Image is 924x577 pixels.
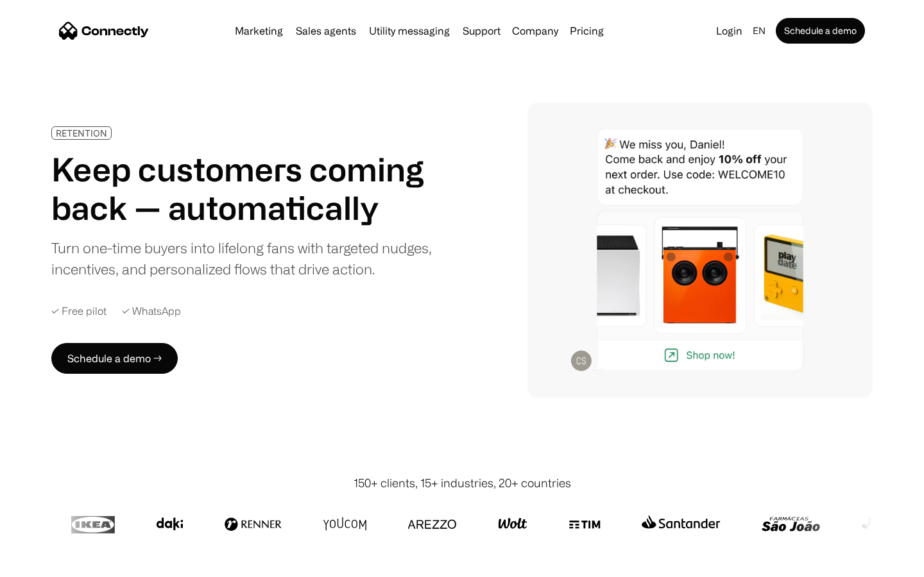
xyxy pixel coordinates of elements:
[51,237,441,280] div: Turn one-time buyers into lifelong fans with targeted nudges, incentives, and personalized flows ...
[748,22,773,40] div: en
[711,22,748,40] a: Login
[512,22,558,40] div: Company
[776,18,865,44] a: Schedule a demo
[51,150,441,227] h1: Keep customers coming back — automatically
[56,128,107,138] div: RETENTION
[51,305,107,317] div: ✓ Free pilot
[122,305,181,317] div: ✓ WhatsApp
[230,26,288,36] a: Marketing
[565,26,609,36] a: Pricing
[364,26,455,36] a: Utility messaging
[13,553,77,573] aside: Language selected: English
[26,555,77,573] ul: Language list
[508,22,562,40] div: Company
[753,22,766,40] div: en
[51,343,178,374] a: Schedule a demo →
[354,474,571,492] div: 150+ clients, 15+ industries, 20+ countries
[458,26,506,36] a: Support
[59,21,149,40] a: home
[291,26,361,36] a: Sales agents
